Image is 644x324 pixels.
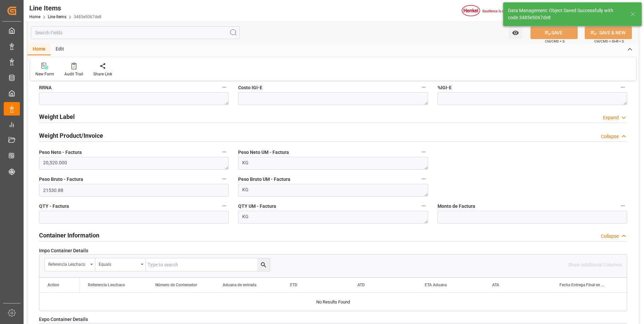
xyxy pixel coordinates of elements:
span: Impo Container Details [39,247,88,254]
button: search button [257,258,270,271]
img: Henkel%20logo.jpg_1689854090.jpg [462,5,518,17]
a: Line Items [48,14,66,19]
button: Monto de Factura [618,201,627,210]
button: open menu [509,26,522,39]
span: Ctrl/CMD + S [545,39,565,44]
h2: Container Information [39,231,99,240]
div: New Form [35,71,54,77]
button: open menu [45,258,95,271]
button: Costo IGI-E [419,83,428,92]
textarea: KG [238,184,428,197]
span: ETA Aduana [425,283,447,287]
span: Fecha Entrega Final en [GEOGRAPHIC_DATA] [559,283,605,287]
h2: Weight Label [39,112,75,121]
div: Home [28,44,51,55]
button: SAVE & NEW [585,26,632,39]
span: Peso Bruto - Factura [39,176,83,183]
span: ETD [290,283,297,287]
div: Edit [51,44,69,55]
div: Referencia Leschaco [48,260,88,267]
span: Peso Neto - Factura [39,149,82,156]
button: Peso Neto - Factura [220,148,229,156]
span: RRNA [39,84,52,91]
span: Expo Container Details [39,316,88,323]
textarea: 20,520.000 [39,157,229,170]
span: Número de Contenedor [155,283,197,287]
span: %IGI-E [438,84,452,91]
div: Equals [99,260,138,267]
textarea: KG [238,157,428,170]
div: Collapse [601,133,619,140]
span: Monto de Factura [438,203,475,210]
div: Share Link [93,71,112,77]
input: Search Fields [31,26,240,39]
button: Peso Neto UM - Factura [419,148,428,156]
span: ATD [357,283,365,287]
span: Peso Bruto UM - Factura [238,176,290,183]
button: Peso Bruto UM - Factura [419,174,428,183]
div: Action [47,283,59,287]
span: QTY - Factura [39,203,69,210]
span: Aduana de entrada [223,283,256,287]
span: Ctrl/CMD + Shift + S [594,39,624,44]
button: QTY UM - Factura [419,201,428,210]
span: Referencia Leschaco [88,283,125,287]
span: Costo IGI-E [238,84,262,91]
h2: Weight Product/Invoice [39,131,103,140]
span: ATA [492,283,499,287]
span: Peso Neto UM - Factura [238,149,289,156]
div: Data Management: Object Saved Successfully with code 3485e5067de8 [508,7,624,21]
button: %IGI-E [618,83,627,92]
div: Line Items [29,3,101,13]
textarea: KG [238,211,428,224]
button: QTY - Factura [220,201,229,210]
button: RRNA [220,83,229,92]
span: QTY UM - Factura [238,203,276,210]
button: Peso Bruto - Factura [220,174,229,183]
button: SAVE [530,26,578,39]
button: open menu [95,258,146,271]
a: Home [29,14,40,19]
div: Audit Trail [64,71,83,77]
input: Type to search [146,258,270,271]
div: Collapse [601,233,619,240]
div: Expand [603,114,619,121]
